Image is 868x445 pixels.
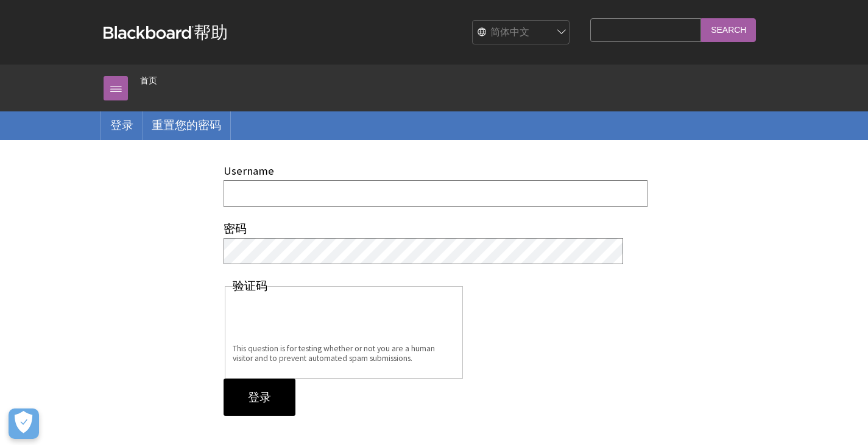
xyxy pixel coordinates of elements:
a: 登录 [101,111,143,139]
input: 登录 [224,379,295,416]
input: Search [701,18,756,42]
legend: 验证码 [233,279,267,293]
strong: Blackboard [104,26,194,39]
button: Open Preferences [9,408,39,439]
a: 首页 [140,73,157,88]
a: 重置您的密码 [143,111,230,139]
label: Username [224,164,274,178]
iframe: reCAPTCHA [233,296,418,344]
a: Blackboard帮助 [104,21,228,43]
div: This question is for testing whether or not you are a human visitor and to prevent automated spam... [233,344,455,363]
label: 密码 [224,222,247,236]
select: Site Language Selector [473,21,570,45]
